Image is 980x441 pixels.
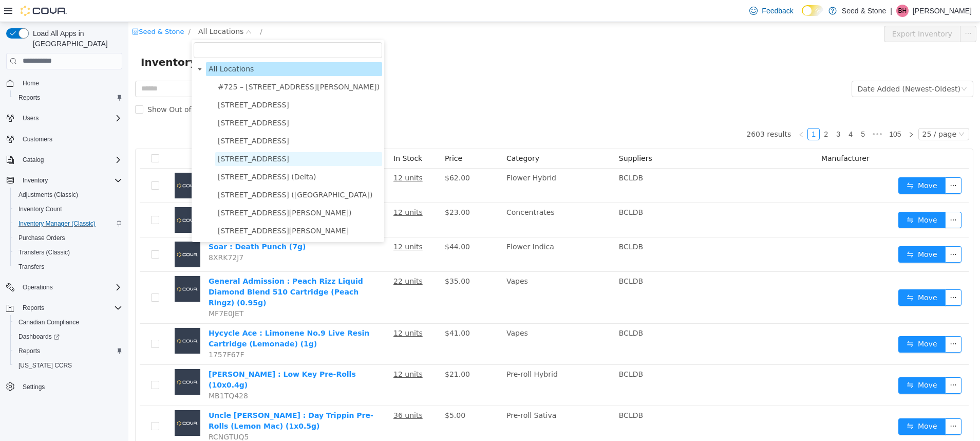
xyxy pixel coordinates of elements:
span: [STREET_ADDRESS][PERSON_NAME] [89,205,220,213]
button: icon: ellipsis [817,396,833,413]
span: Bh [898,5,907,17]
a: Inventory Count [14,203,66,215]
a: Purchase Orders [14,232,69,244]
span: RCNGTUQ5 [80,411,120,419]
span: Users [23,114,39,122]
span: Feedback [762,6,793,16]
button: icon: swapMove [770,396,817,413]
span: 590 Old Hope Princeton Way (Hope) [87,130,254,144]
img: Uncle Bob : Day Trippin Pre-Rolls (Lemon Mac) (1x0.5g) placeholder [46,388,72,414]
span: Inventory Manager (Classic) [18,219,96,228]
span: Dashboards [18,333,60,341]
span: Canadian Compliance [14,316,122,328]
span: Reports [18,302,122,314]
span: ••• [741,106,757,118]
a: Home [18,77,43,89]
button: Adjustments (Classic) [10,188,126,202]
span: Reports [14,91,122,104]
img: General Admission : Peach Rizz Liquid Diamond Blend 510 Cartridge (Peach Ringz) (0.95g) placeholder [46,254,72,280]
input: filter select [65,20,254,36]
span: $41.00 [316,307,342,315]
button: Catalog [18,154,48,166]
button: Purchase Orders [10,231,126,245]
span: BCLDB [491,186,515,194]
span: Settings [18,380,122,393]
button: Operations [18,281,57,293]
span: Customers [23,135,52,143]
td: Vapes [374,250,486,302]
span: $5.00 [316,389,337,397]
i: icon: caret-down [69,45,74,50]
i: icon: down [833,64,839,71]
span: Users [18,112,122,124]
li: 5 [728,106,741,118]
span: 1502 Admirals Road [87,76,254,90]
span: 15053 Marine Dr. [87,94,254,108]
button: Reports [10,90,126,105]
div: Bailey howes [896,5,909,17]
a: [PERSON_NAME] : Low Key Pre-Rolls (10x0.4g) [80,348,228,367]
a: Adjustments (Classic) [14,189,82,201]
td: Flower Indica [374,215,486,250]
span: [STREET_ADDRESS] (Delta) [89,151,188,159]
span: [STREET_ADDRESS] ([GEOGRAPHIC_DATA]) [89,169,244,177]
span: Reports [18,94,40,102]
span: Reports [18,347,40,355]
li: 2 [691,106,704,118]
button: icon: swapMove [770,155,817,172]
button: icon: ellipsis [817,190,833,206]
span: BCLDB [491,152,515,160]
a: Transfers (Classic) [14,246,74,259]
span: [STREET_ADDRESS] [89,79,161,87]
span: Reports [14,345,122,357]
span: 512 Young Drive (Coquitlam) [87,112,254,126]
button: Inventory Manager (Classic) [10,216,126,231]
img: Tweed : Sour Sucker Mints (14g) placeholder [46,151,72,176]
u: 36 units [265,389,294,397]
span: $35.00 [316,255,342,263]
button: Inventory [2,173,126,188]
span: Washington CCRS [14,359,122,372]
td: Pre-roll Sativa [374,384,486,425]
a: Soar : Death Punch (7g) [80,220,177,229]
span: Dashboards [14,330,122,343]
button: icon: ellipsis [817,224,833,241]
span: [STREET_ADDRESS][PERSON_NAME]) [89,187,223,195]
u: 12 units [265,348,294,356]
span: 616 Chester Rd. (Delta) [87,148,254,162]
span: 8XRK72J7 [80,231,115,240]
button: Reports [18,302,48,314]
button: Users [18,112,43,124]
span: Customers [18,133,122,145]
span: Transfers [14,261,122,273]
span: Dark Mode [802,16,802,16]
a: icon: shopSeed & Stone [4,6,55,13]
a: Dashboards [14,330,64,343]
span: $44.00 [316,220,342,229]
u: 12 units [265,307,294,315]
u: 12 units [265,186,294,194]
span: / [131,6,134,13]
a: Customers [18,133,56,145]
span: Load All Apps in [GEOGRAPHIC_DATA] [29,28,122,49]
span: / [60,6,62,13]
a: Dashboards [10,329,126,344]
li: Next 5 Pages [741,106,757,118]
span: Transfers (Classic) [14,246,122,259]
span: 1757F67F [80,328,116,337]
li: 105 [757,106,776,118]
span: 8050 Lickman Road # 103 (Chilliwack) [87,184,254,198]
span: Purchase Orders [18,234,65,242]
span: Catalog [18,154,122,166]
span: Adjustments (Classic) [14,189,122,201]
u: 22 units [265,255,294,263]
span: MF7E0JET [80,287,115,296]
img: 5 Points Cannabis : Tumble Kief (2g) placeholder [46,185,72,211]
u: 12 units [265,220,294,229]
img: TRYGG : Low Key Pre-Rolls (10x0.4g) placeholder [46,347,72,373]
span: [STREET_ADDRESS] [89,115,161,123]
button: icon: swapMove [770,355,817,372]
button: Reports [2,301,126,315]
a: Inventory Manager (Classic) [14,217,100,230]
div: 25 / page [794,106,828,118]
